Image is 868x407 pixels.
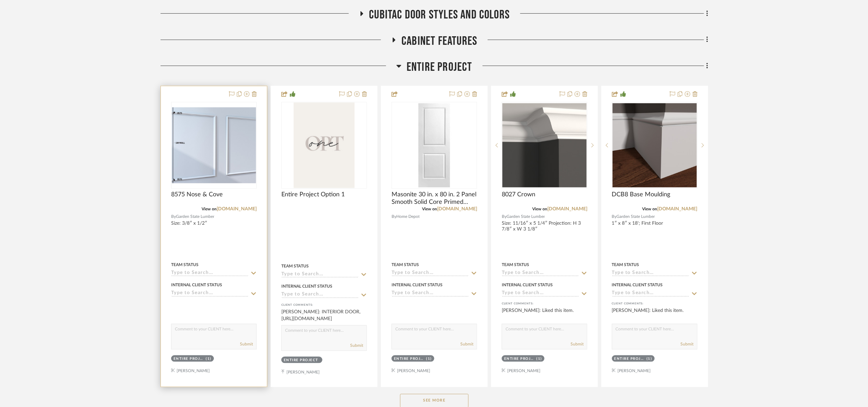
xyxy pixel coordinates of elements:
span: Masonite 30 in. x 80 in. 2 Panel Smooth Solid Core Primed Composite Interior Door Slab [392,191,477,206]
input: Type to Search… [171,290,248,297]
div: Entire Project [394,356,425,362]
div: (1) [426,356,432,362]
span: DCB8 Base Moulding [612,191,671,198]
a: [DOMAIN_NAME] [217,207,257,211]
span: Garden State Lumber [176,213,214,220]
img: Entire Project Option 1 [294,103,355,188]
button: Submit [240,341,253,347]
input: Type to Search… [281,272,359,278]
span: Garden State Lumber [617,213,655,220]
span: 8027 Crown [502,191,535,198]
span: Entire Project Option 1 [281,191,345,198]
span: Home Depot [396,213,420,220]
span: Cabinet Features [401,34,477,49]
div: [PERSON_NAME]: Liked this item. [502,307,587,321]
img: 8575 Nose & Cove [172,107,256,183]
div: [PERSON_NAME]: Liked this item. [612,307,698,321]
div: Internal Client Status [612,282,663,288]
div: Entire Project [174,356,204,362]
span: View on [422,207,437,211]
a: [DOMAIN_NAME] [658,207,698,211]
input: Type to Search… [612,270,689,277]
div: Team Status [612,262,639,268]
div: (1) [647,356,653,362]
div: 0 [282,102,367,188]
div: Team Status [281,263,309,269]
div: Team Status [392,262,419,268]
div: Internal Client Status [392,282,443,288]
input: Type to Search… [281,292,359,298]
div: Team Status [502,262,529,268]
button: Submit [681,341,694,347]
span: By [171,213,176,220]
span: View on [202,207,217,211]
button: Submit [350,342,363,349]
input: Type to Search… [612,290,689,297]
a: [DOMAIN_NAME] [547,207,587,211]
span: By [612,213,617,220]
input: Type to Search… [502,270,579,277]
div: Entire Project [614,356,645,362]
img: Masonite 30 in. x 80 in. 2 Panel Smooth Solid Core Primed Composite Interior Door Slab [392,103,476,187]
div: Entire Project [504,356,535,362]
div: Team Status [171,262,199,268]
button: Submit [460,341,473,347]
div: (1) [537,356,542,362]
span: By [392,213,396,220]
span: View on [642,207,658,211]
div: Entire Project [284,358,318,363]
div: Internal Client Status [171,282,222,288]
span: Entire Project [407,60,472,75]
div: (1) [206,356,212,362]
span: Garden State Lumber [507,213,545,220]
div: Internal Client Status [502,282,553,288]
button: Submit [571,341,584,347]
img: DCB8 Base Moulding [613,103,697,187]
input: Type to Search… [171,270,248,277]
div: [PERSON_NAME]: INTERIOR DOOR, [URL][DOMAIN_NAME] [281,308,367,322]
input: Type to Search… [502,290,579,297]
span: By [502,213,507,220]
a: [DOMAIN_NAME] [437,207,477,211]
span: View on [532,207,547,211]
img: 8027 Crown [502,103,587,187]
div: Internal Client Status [281,283,332,289]
input: Type to Search… [392,290,469,297]
span: CUBITAC DOOR STYLES AND COLORS [369,8,510,22]
input: Type to Search… [392,270,469,277]
span: 8575 Nose & Cove [171,191,223,198]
